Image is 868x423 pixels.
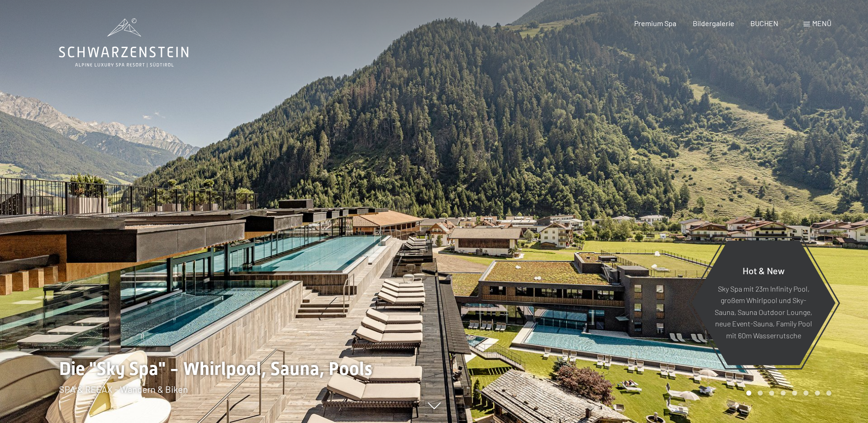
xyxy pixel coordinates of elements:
a: Premium Spa [634,19,676,27]
div: Carousel Pagination [743,390,831,396]
a: Bildergalerie [693,19,734,27]
p: Sky Spa mit 23m Infinity Pool, großem Whirlpool und Sky-Sauna, Sauna Outdoor Lounge, neue Event-S... [714,282,813,341]
div: Carousel Page 2 [758,390,763,396]
div: Carousel Page 7 [815,390,820,396]
div: Carousel Page 8 [826,390,831,396]
a: Hot & New Sky Spa mit 23m Infinity Pool, großem Whirlpool und Sky-Sauna, Sauna Outdoor Lounge, ne... [691,240,836,366]
div: Carousel Page 6 [803,390,809,396]
a: BUCHEN [750,19,778,27]
span: Hot & New [743,265,785,276]
div: Carousel Page 1 (Current Slide) [746,390,751,396]
div: Carousel Page 3 [769,390,774,396]
div: Carousel Page 5 [792,390,797,396]
span: Menü [812,19,831,27]
div: Carousel Page 4 [781,390,786,396]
